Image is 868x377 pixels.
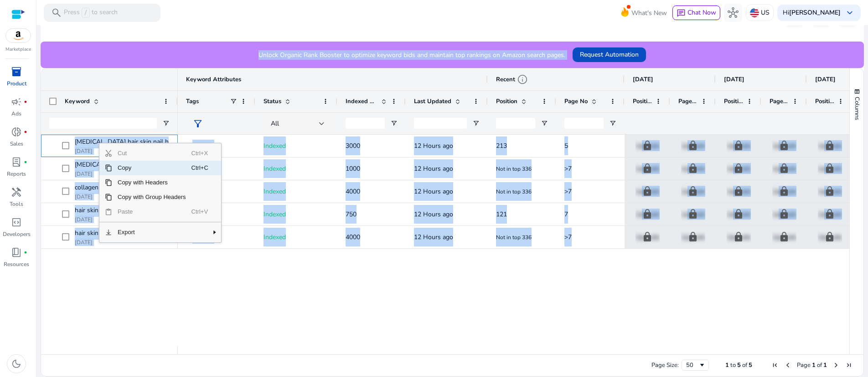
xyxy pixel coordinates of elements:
[390,120,398,127] button: Open Filter Menu
[631,5,667,21] span: What's New
[75,147,169,155] p: [DATE]
[727,136,751,155] p: Upgrade
[496,210,507,219] span: 121
[99,143,222,243] div: Context Menu
[651,361,679,369] div: Page Size:
[725,361,729,369] span: 1
[818,182,842,201] p: Upgrade
[678,97,697,105] span: Page No
[5,46,31,53] p: Marketplace
[496,188,532,195] span: Not in top 336
[10,200,23,208] p: Tools
[263,164,286,173] span: Indexed
[784,361,791,369] div: Previous Page
[771,361,779,369] div: First Page
[263,210,286,219] span: Indexed
[724,4,742,22] button: hub
[3,230,31,238] p: Developers
[11,126,22,137] span: donut_small
[609,120,616,127] button: Open Filter Menu
[192,141,203,152] span: add
[681,182,705,201] p: Upgrade
[414,118,467,129] input: Last Updated Filter Input
[82,8,90,18] span: /
[815,97,834,105] span: Position
[727,228,751,246] p: Upgrade
[24,251,27,254] span: fiber_manual_record
[414,210,453,219] span: 12 Hours ago
[633,75,653,84] span: [DATE]
[812,361,816,369] span: 1
[580,50,639,59] span: Request Automation
[6,29,31,42] img: amazon.svg
[573,47,646,62] button: Request Automation
[496,118,535,129] input: Position Filter Input
[687,8,716,17] span: Chat Now
[346,141,360,150] span: 3000
[727,205,751,224] p: Upgrade
[853,97,861,120] span: Columns
[770,97,789,105] span: Page No
[263,97,281,105] span: Status
[789,8,841,17] b: [PERSON_NAME]
[11,247,22,258] span: book_4
[24,130,27,134] span: fiber_manual_record
[112,161,191,175] span: Copy
[75,216,169,223] p: [DATE]
[192,118,203,129] span: filter_alt
[818,159,842,178] p: Upgrade
[271,119,279,128] span: All
[24,160,27,164] span: fiber_manual_record
[75,227,166,240] span: hair skin nails [MEDICAL_DATA]
[11,110,21,118] p: Ads
[564,118,604,129] input: Page No Filter Input
[635,136,660,155] p: Upgrade
[191,204,211,219] span: Ctrl+V
[564,164,572,173] span: >7
[818,205,842,224] p: Upgrade
[24,100,27,104] span: fiber_manual_record
[749,361,752,369] span: 5
[818,228,842,246] p: Upgrade
[4,260,29,268] p: Resources
[51,7,62,18] span: search
[11,187,22,198] span: handyman
[681,159,705,178] p: Upgrade
[844,7,855,18] span: keyboard_arrow_down
[564,141,568,150] span: 5
[263,141,286,150] span: Indexed
[346,118,385,129] input: Indexed Products Filter Input
[772,159,796,178] p: Upgrade
[112,175,191,190] span: Copy with Headers
[346,210,356,219] span: 750
[564,97,588,105] span: Page No
[633,97,652,105] span: Position
[772,182,796,201] p: Upgrade
[772,228,796,246] p: Upgrade
[11,358,22,369] span: dark_mode
[263,233,286,241] span: Indexed
[414,187,453,196] span: 12 Hours ago
[750,8,759,17] img: us.svg
[49,118,157,129] input: Keyword Filter Input
[75,193,169,200] p: [DATE]
[727,159,751,178] p: Upgrade
[681,228,705,246] p: Upgrade
[635,205,660,224] p: Upgrade
[517,74,528,85] span: info
[728,7,739,18] span: hub
[112,146,191,161] span: Cut
[783,10,841,16] p: Hi
[75,136,183,148] span: [MEDICAL_DATA] hair skin nail health
[730,361,736,369] span: to
[65,97,90,105] span: Keyword
[75,170,169,178] p: [DATE]
[496,165,532,173] span: Not in top 336
[724,75,744,84] span: [DATE]
[75,181,175,194] span: collagen hair skin nails supplement
[772,205,796,224] p: Upgrade
[75,239,169,246] p: [DATE]
[761,5,770,21] p: US
[672,5,720,20] button: chatChat Now
[64,8,118,18] p: Press to search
